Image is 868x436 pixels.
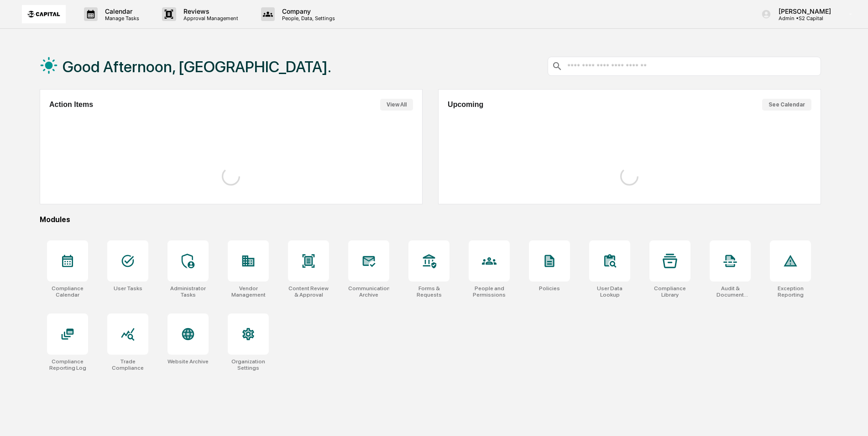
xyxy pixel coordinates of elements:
div: People and Permissions [469,285,510,298]
div: Exception Reporting [770,285,811,298]
h2: Upcoming [448,101,483,109]
div: Compliance Reporting Log [47,358,88,371]
div: Policies [539,285,560,292]
div: Website Archive [167,358,209,365]
div: User Tasks [114,285,142,292]
div: Compliance Library [649,285,690,298]
div: Communications Archive [348,285,389,298]
div: Forms & Requests [408,285,450,298]
div: Modules [40,215,821,224]
div: User Data Lookup [589,285,630,298]
div: Trade Compliance [107,358,148,371]
p: People, Data, Settings [275,15,340,21]
div: Organization Settings [228,358,269,371]
p: Manage Tasks [98,15,144,21]
div: Vendor Management [228,285,269,298]
p: Reviews [176,7,243,15]
button: See Calendar [762,99,811,111]
p: Company [275,7,340,15]
div: Compliance Calendar [47,285,88,298]
img: logo [22,5,66,24]
div: Content Review & Approval [288,285,329,298]
p: [PERSON_NAME] [771,7,836,15]
p: Calendar [98,7,144,15]
p: Admin • S2 Capital [771,15,836,21]
h1: Good Afternoon, [GEOGRAPHIC_DATA]. [63,58,331,76]
div: Administrator Tasks [167,285,209,298]
button: View All [380,99,413,111]
p: Approval Management [176,15,243,21]
h2: Action Items [49,101,93,109]
div: Audit & Document Logs [710,285,751,298]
